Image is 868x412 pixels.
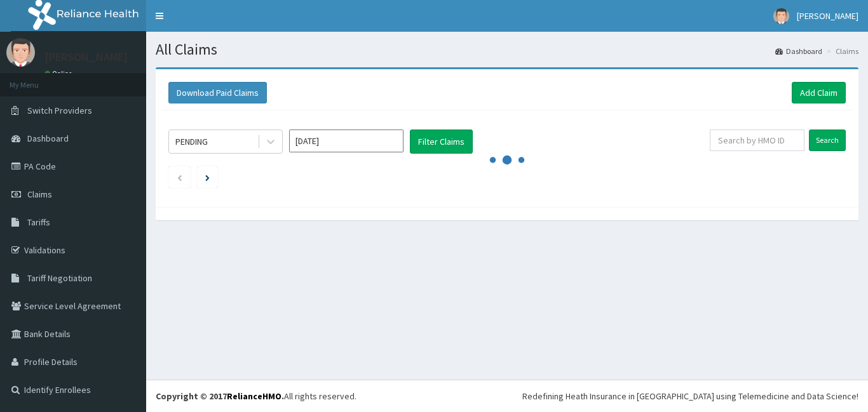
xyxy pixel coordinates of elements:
div: Redefining Heath Insurance in [GEOGRAPHIC_DATA] using Telemedicine and Data Science! [522,390,858,402]
a: RelianceHMO [227,390,281,402]
p: [PERSON_NAME] [44,51,128,63]
a: Next page [205,171,210,183]
button: Filter Claims [410,130,473,154]
div: PENDING [175,135,208,148]
h1: All Claims [156,41,858,58]
input: Select Month and Year [289,130,403,152]
a: Add Claim [792,82,846,103]
span: Tariff Negotiation [27,272,92,284]
input: Search by HMO ID [710,130,804,151]
span: Tariffs [27,216,50,228]
img: User Image [6,38,35,67]
a: Online [44,69,75,78]
li: Claims [824,46,858,56]
svg: audio-loading [488,141,526,179]
a: Previous page [177,171,182,183]
input: Search [809,130,846,151]
span: Dashboard [27,133,69,144]
span: [PERSON_NAME] [797,10,858,22]
span: Switch Providers [27,105,92,116]
a: Dashboard [775,46,822,56]
span: Claims [27,189,52,200]
button: Download Paid Claims [168,82,267,103]
img: User Image [773,8,789,24]
footer: All rights reserved. [146,380,868,412]
strong: Copyright © 2017 . [156,390,284,402]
